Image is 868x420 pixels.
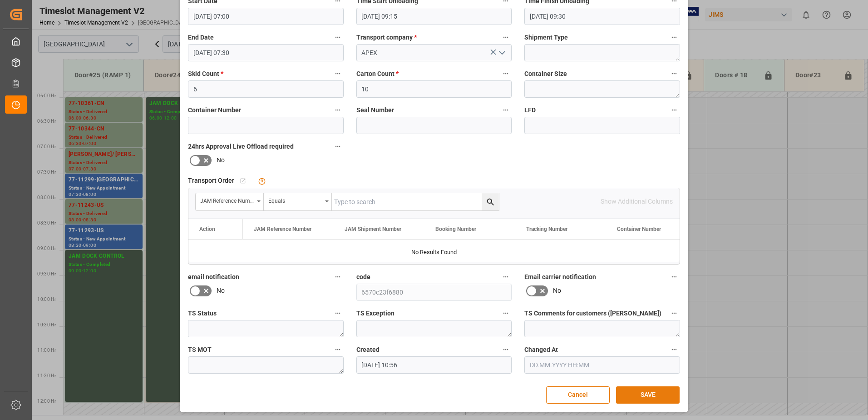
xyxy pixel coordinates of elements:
[217,286,225,295] span: No
[188,142,294,151] span: 24hrs Approval Live Offload required
[668,344,680,355] button: Changed At
[332,31,344,43] button: End Date
[500,104,512,116] button: Seal Number
[553,286,561,295] span: No
[356,69,399,79] span: Carton Count
[332,271,344,283] button: email notification
[546,386,610,404] button: Cancel
[356,33,417,42] span: Transport company
[332,140,344,152] button: 24hrs Approval Live Offload required
[332,193,499,210] input: Type to search
[524,309,661,318] span: TS Comments for customers ([PERSON_NAME])
[200,195,254,205] div: JAM Reference Number
[332,68,344,80] button: Skid Count *
[268,195,322,205] div: Equals
[668,307,680,319] button: TS Comments for customers ([PERSON_NAME])
[495,46,508,60] button: open menu
[356,345,380,355] span: Created
[356,272,370,282] span: code
[500,344,512,355] button: Created
[188,272,239,282] span: email notification
[188,105,241,115] span: Container Number
[500,68,512,80] button: Carton Count *
[356,309,395,318] span: TS Exception
[188,33,214,42] span: End Date
[332,104,344,116] button: Container Number
[196,193,264,210] button: open menu
[668,104,680,116] button: LFD
[188,345,212,355] span: TS MOT
[217,155,225,165] span: No
[616,386,680,404] button: SAVE
[345,226,401,232] span: JAM Shipment Number
[482,193,499,210] button: search button
[668,31,680,43] button: Shipment Type
[188,69,223,79] span: Skid Count
[524,33,568,42] span: Shipment Type
[435,226,476,232] span: Booking Number
[617,226,661,232] span: Container Number
[524,272,596,282] span: Email carrier notification
[524,345,558,355] span: Changed At
[668,271,680,283] button: Email carrier notification
[500,271,512,283] button: code
[526,226,567,232] span: Tracking Number
[500,307,512,319] button: TS Exception
[188,44,344,61] input: DD.MM.YYYY HH:MM
[254,226,311,232] span: JAM Reference Number
[188,8,344,25] input: DD.MM.YYYY HH:MM
[332,307,344,319] button: TS Status
[356,8,512,25] input: DD.MM.YYYY HH:MM
[356,356,512,374] input: DD.MM.YYYY HH:MM
[188,176,234,185] span: Transport Order
[500,31,512,43] button: Transport company *
[668,68,680,80] button: Container Size
[524,69,567,79] span: Container Size
[524,8,680,25] input: DD.MM.YYYY HH:MM
[356,105,394,115] span: Seal Number
[264,193,332,210] button: open menu
[199,226,215,232] div: Action
[332,344,344,355] button: TS MOT
[524,356,680,374] input: DD.MM.YYYY HH:MM
[524,105,536,115] span: LFD
[188,309,217,318] span: TS Status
